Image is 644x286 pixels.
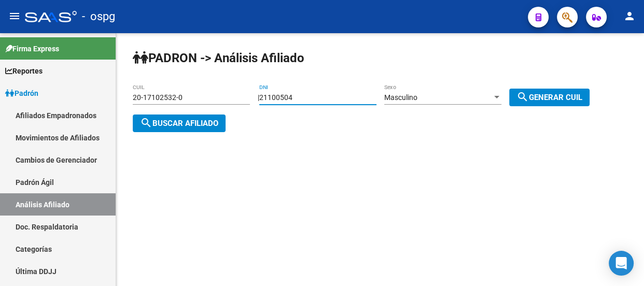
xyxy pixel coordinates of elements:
[5,43,59,54] span: Firma Express
[384,93,417,102] span: Masculino
[5,65,43,77] span: Reportes
[623,10,636,22] mat-icon: person
[140,119,218,128] span: Buscar afiliado
[258,93,597,102] div: |
[140,117,152,129] mat-icon: search
[133,115,226,132] button: Buscar afiliado
[516,93,582,102] span: Generar CUIL
[509,89,590,106] button: Generar CUIL
[8,10,21,22] mat-icon: menu
[133,51,304,65] strong: PADRON -> Análisis Afiliado
[5,88,38,99] span: Padrón
[82,5,115,28] span: - ospg
[516,91,529,103] mat-icon: search
[609,251,634,276] div: Open Intercom Messenger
